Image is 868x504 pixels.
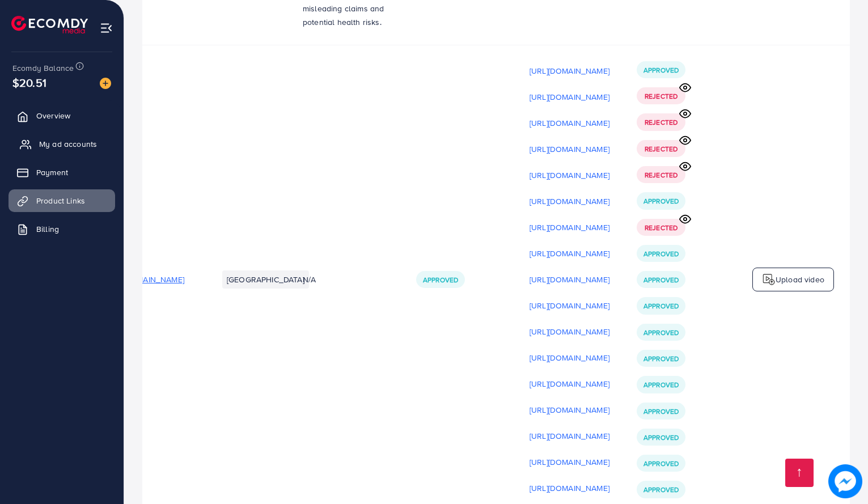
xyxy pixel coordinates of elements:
a: Overview [9,104,115,127]
span: Approved [643,433,679,442]
span: Billing [36,223,59,235]
p: [URL][DOMAIN_NAME] [530,194,609,208]
span: Rejected [645,223,678,232]
span: Approved [423,275,458,285]
a: Billing [9,218,115,240]
a: My ad accounts [9,133,115,155]
p: [URL][DOMAIN_NAME] [530,273,609,286]
span: Approved [643,249,679,259]
a: Product Links [9,189,115,212]
p: [URL][DOMAIN_NAME] [530,377,609,391]
span: Approved [643,354,679,363]
li: [GEOGRAPHIC_DATA] [222,270,309,289]
span: My ad accounts [39,138,97,150]
p: [URL][DOMAIN_NAME] [530,142,609,156]
p: [URL][DOMAIN_NAME] [530,116,609,130]
span: Rejected [645,91,678,101]
span: Approved [643,380,679,389]
span: Approved [643,459,679,468]
span: Ecomdy Balance [12,62,74,74]
img: logo [762,273,776,286]
p: [URL][DOMAIN_NAME] [530,64,609,78]
span: $20.51 [12,74,46,91]
span: Rejected [645,144,678,154]
p: [URL][DOMAIN_NAME] [530,429,609,443]
p: [URL][DOMAIN_NAME] [530,168,609,182]
a: Payment [9,161,115,184]
span: Payment [36,167,68,178]
span: Rejected [645,117,678,127]
span: Approved [643,328,679,337]
span: Approved [643,65,679,75]
p: [URL][DOMAIN_NAME] [530,403,609,417]
p: [URL][DOMAIN_NAME] [530,481,609,495]
img: image [828,464,862,498]
span: Rejected [645,170,678,180]
img: logo [11,16,88,33]
img: image [100,78,111,89]
span: Overview [36,110,70,121]
span: Product Links [36,195,85,206]
p: [URL][DOMAIN_NAME] [530,90,609,104]
span: N/A [303,274,316,285]
p: [URL][DOMAIN_NAME] [530,299,609,312]
span: Approved [643,275,679,285]
p: Upload video [776,273,824,286]
span: Approved [643,406,679,416]
p: [URL][DOMAIN_NAME] [530,351,609,365]
p: [URL][DOMAIN_NAME] [530,247,609,260]
span: Approved [643,196,679,206]
span: [URL][DOMAIN_NAME] [104,274,184,285]
p: [URL][DOMAIN_NAME] [530,325,609,338]
p: [URL][DOMAIN_NAME] [530,221,609,234]
span: Approved [643,485,679,494]
span: Approved [643,301,679,311]
img: menu [100,22,113,35]
p: [URL][DOMAIN_NAME] [530,455,609,469]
